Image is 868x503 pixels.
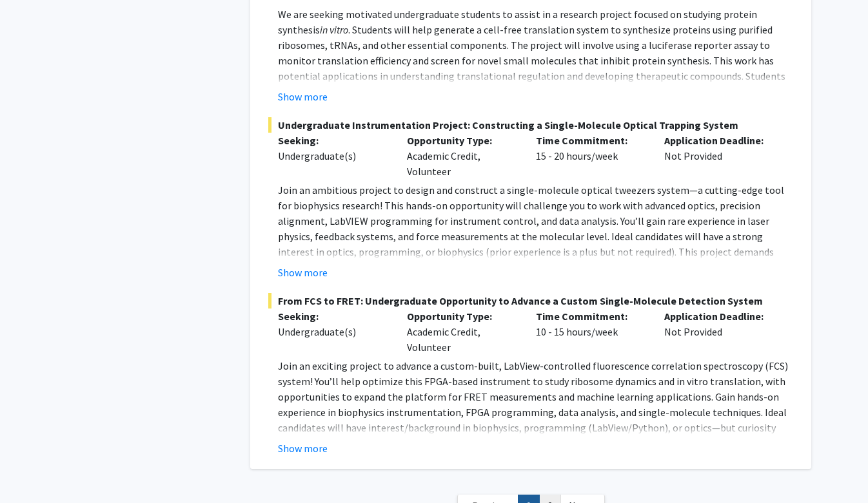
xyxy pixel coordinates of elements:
[278,89,328,104] button: Show more
[397,308,526,355] div: Academic Credit, Volunteer
[278,133,388,148] p: Seeking:
[278,8,757,36] span: We are seeking motivated undergraduate students to assist in a research project focused on studyi...
[268,117,793,133] span: Undergraduate Instrumentation Project: Constructing a Single-Molecule Optical Trapping System
[268,293,793,308] span: From FCS to FRET: Undergraduate Opportunity to Advance a Custom Single-Molecule Detection System
[536,133,646,148] p: Time Commitment:
[655,308,784,355] div: Not Provided
[278,324,388,339] div: Undergraduate(s)
[278,265,328,280] button: Show more
[664,133,774,148] p: Application Deadline:
[278,441,328,456] button: Show more
[10,445,55,493] iframe: Chat
[407,133,517,148] p: Opportunity Type:
[526,133,655,179] div: 15 - 20 hours/week
[278,148,388,164] div: Undergraduate(s)
[278,308,388,324] p: Seeking:
[320,23,348,36] em: in vitro
[655,133,784,179] div: Not Provided
[407,308,517,324] p: Opportunity Type:
[526,308,655,355] div: 10 - 15 hours/week
[278,359,788,465] span: Join an exciting project to advance a custom-built, LabView-controlled fluorescence correlation s...
[278,23,785,98] span: . Students will help generate a cell-free translation system to synthesize proteins using purifie...
[397,133,526,179] div: Academic Credit, Volunteer
[536,308,646,324] p: Time Commitment:
[664,308,774,324] p: Application Deadline:
[278,184,787,289] span: Join an ambitious project to design and construct a single-molecule optical tweezers system—a cut...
